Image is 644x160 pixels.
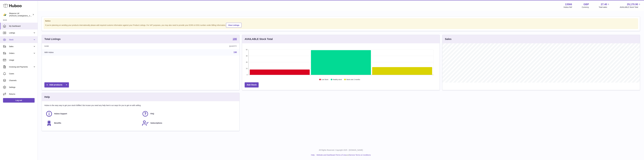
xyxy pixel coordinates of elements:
[42,43,146,49] th: Name
[247,74,247,76] text: 0
[601,3,607,6] span: 27.40
[9,45,33,48] span: Sales
[599,6,610,8] span: Total sales
[233,51,237,53] a: 190
[9,66,33,68] span: Invoicing and Payments
[245,82,259,87] a: Add Stock
[9,93,36,95] span: Returns
[3,98,35,103] a: Log out
[9,86,36,88] span: Settings
[44,95,50,99] h3: Help
[9,52,33,55] span: Orders
[583,3,589,6] strong: GBP
[45,22,637,28] div: If you're planning on sending your products internationally please add required customs informati...
[146,43,239,49] th: Quantity
[316,154,346,156] a: Website and Dashboard Terms of Use
[42,49,146,56] td: With Huboo
[246,55,247,57] text: 39
[44,82,69,87] a: Add products
[9,59,36,61] span: Usage
[564,6,572,8] div: Huboo Ref
[142,110,236,117] a: FAQ
[45,20,637,22] strong: Notice
[142,120,236,127] a: Subscriptions
[316,154,371,156] li: and
[620,3,641,8] a: 29,170.90 AVAILABLE Stock Total
[582,6,589,8] div: Currency
[245,37,273,41] h3: AVAILABLE Stock Total
[3,13,7,16] img: peter@biopurus.co.uk
[620,6,641,8] span: AVAILABLE Stock Total
[233,38,237,41] a: 190
[246,68,247,69] text: 13
[246,49,247,50] text: 52
[445,37,451,41] h3: Sales
[627,3,638,6] span: 29,170.90
[40,149,642,151] p: All Rights Reserved. Copyright 2025 - [DOMAIN_NAME]
[44,104,237,107] p: Huboo is the easy way to get your stock fulfilled. But incase you need any help here's our ways f...
[150,122,162,124] span: Subscriptions
[46,120,139,127] a: Benefits
[311,154,315,156] a: Help
[346,79,360,80] text: Stock over 2 months
[226,23,242,28] a: View Listings
[599,3,610,8] a: 27.40 Total sales
[9,25,36,27] span: My Dashboard
[54,122,61,124] span: Benefits
[9,12,32,17] div: Biopurus Ltd
[9,79,36,82] span: Channels
[321,79,328,80] text: Low Stock
[54,113,67,115] span: Huboo Support
[46,110,139,117] a: Huboo Support
[44,37,61,41] h3: Total Listings
[9,32,33,34] span: Listings
[9,15,50,17] span: [PERSON_NAME][EMAIL_ADDRESS][DOMAIN_NAME]
[565,3,572,6] strong: 13566
[233,38,237,40] strong: 190
[9,39,33,41] span: Stock
[333,79,342,80] text: Healthy stock
[9,73,36,75] span: Cases
[349,154,371,156] a: Service Terms & Conditions
[246,61,247,63] text: 26
[150,113,154,115] span: FAQ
